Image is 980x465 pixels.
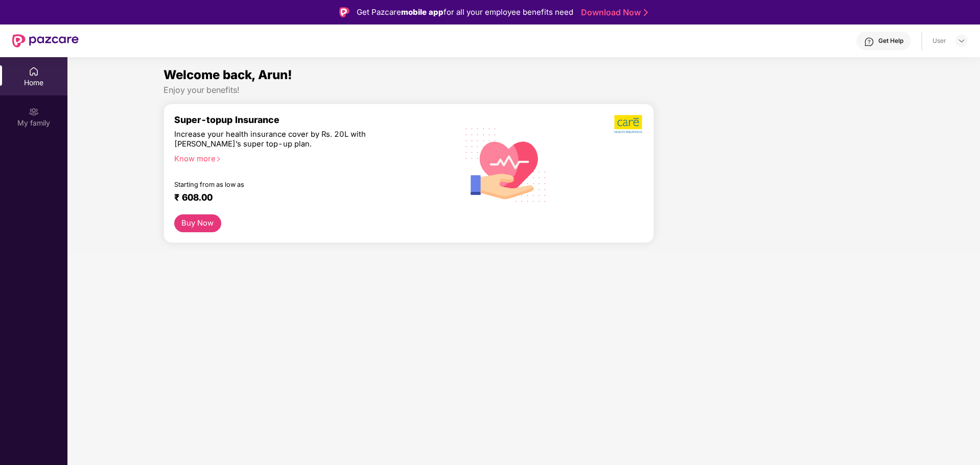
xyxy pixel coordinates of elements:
img: svg+xml;base64,PHN2ZyB3aWR0aD0iMjAiIGhlaWdodD0iMjAiIHZpZXdCb3g9IjAgMCAyMCAyMCIgZmlsbD0ibm9uZSIgeG... [29,107,39,117]
img: svg+xml;base64,PHN2ZyBpZD0iSGVscC0zMngzMiIgeG1sbnM9Imh0dHA6Ly93d3cudzMub3JnLzIwMDAvc3ZnIiB3aWR0aD... [864,37,874,47]
img: b5dec4f62d2307b9de63beb79f102df3.png [614,114,643,134]
div: Starting from as low as [174,181,405,188]
img: New Pazcare Logo [12,34,79,47]
a: Download Now [581,7,645,18]
img: svg+xml;base64,PHN2ZyBpZD0iRHJvcGRvd24tMzJ4MzIiIHhtbG5zPSJodHRwOi8vd3d3LnczLm9yZy8yMDAwL3N2ZyIgd2... [958,37,966,45]
span: right [216,156,221,162]
button: Buy Now [174,214,221,232]
span: Welcome back, Arun! [164,67,292,82]
div: Increase your health insurance cover by Rs. 20L with [PERSON_NAME]’s super top-up plan. [174,130,404,150]
img: svg+xml;base64,PHN2ZyB4bWxucz0iaHR0cDovL3d3dy53My5vcmcvMjAwMC9zdmciIHhtbG5zOnhsaW5rPSJodHRwOi8vd3... [457,115,555,214]
div: Get Help [878,37,903,45]
div: Enjoy your benefits! [164,85,884,95]
div: ₹ 608.00 [174,192,438,204]
div: Super-topup Insurance [174,114,448,125]
div: Get Pazcare for all your employee benefits need [357,6,573,18]
div: Know more [174,154,442,161]
strong: mobile app [401,7,444,17]
img: svg+xml;base64,PHN2ZyBpZD0iSG9tZSIgeG1sbnM9Imh0dHA6Ly93d3cudzMub3JnLzIwMDAvc3ZnIiB3aWR0aD0iMjAiIG... [29,66,39,77]
img: Logo [339,7,349,17]
img: Stroke [644,7,648,18]
div: User [932,37,946,45]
